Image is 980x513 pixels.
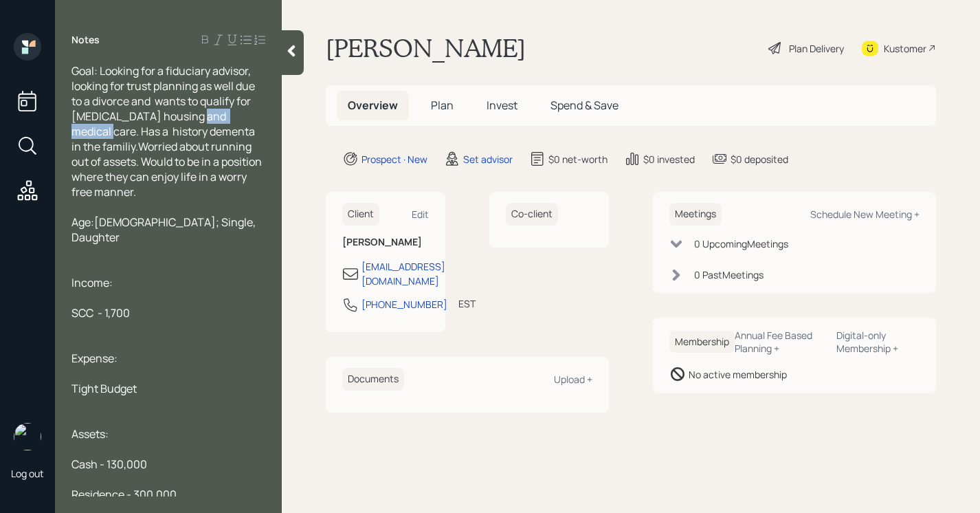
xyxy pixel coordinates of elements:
[550,98,619,113] span: Spend & Save
[506,203,558,226] h6: Co-client
[361,259,445,288] div: [EMAIL_ADDRESS][DOMAIN_NAME]
[348,98,398,113] span: Overview
[11,467,44,480] div: Log out
[643,152,695,166] div: $0 invested
[71,275,113,290] span: Income:
[789,41,844,56] div: Plan Delivery
[361,152,427,166] div: Prospect · New
[342,368,404,391] h6: Documents
[14,423,41,450] img: retirable_logo.png
[735,329,825,355] div: Annual Fee Based Planning +
[836,329,920,355] div: Digital-only Membership +
[71,63,264,199] span: Goal: Looking for a fiduciary advisor, looking for trust planning as well due to a divorce and wa...
[71,487,177,502] span: Residence - 300,000
[548,152,608,166] div: $0 net-worth
[342,237,429,248] h6: [PERSON_NAME]
[694,268,764,282] div: 0 Past Meeting s
[884,41,926,56] div: Kustomer
[71,381,137,396] span: Tight Budget
[694,237,788,251] div: 0 Upcoming Meeting s
[669,331,735,353] h6: Membership
[342,203,379,226] h6: Client
[361,297,447,312] div: [PHONE_NUMBER]
[810,208,920,221] div: Schedule New Meeting +
[554,373,592,386] div: Upload +
[71,457,147,472] span: Cash - 130,000
[412,208,429,221] div: Edit
[431,98,454,113] span: Plan
[71,215,258,245] span: Age:[DEMOGRAPHIC_DATA]; Single, Daughter
[487,98,517,113] span: Invest
[71,351,118,366] span: Expense:
[731,152,788,166] div: $0 deposited
[71,305,130,320] span: SCC - 1,700
[669,203,722,226] h6: Meetings
[71,33,100,47] label: Notes
[689,367,787,382] div: No active membership
[458,296,476,311] div: EST
[463,152,513,166] div: Set advisor
[326,33,526,63] h1: [PERSON_NAME]
[71,426,109,441] span: Assets:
